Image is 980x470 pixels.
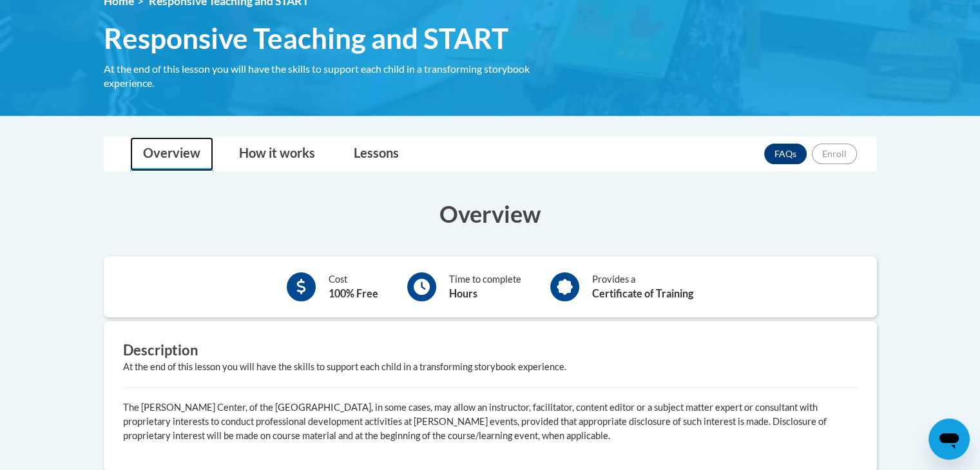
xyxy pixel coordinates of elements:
a: Overview [130,137,213,171]
p: The [PERSON_NAME] Center, of the [GEOGRAPHIC_DATA], in some cases, may allow an instructor, facil... [123,400,858,443]
h3: Description [123,341,858,361]
b: 100% Free [329,287,378,299]
div: Provides a [592,272,693,301]
span: Responsive Teaching and START [104,21,508,55]
h3: Overview [104,198,877,230]
b: Hours [449,287,477,299]
div: Time to complete [449,272,521,301]
a: FAQs [764,144,807,164]
a: Lessons [341,137,412,171]
div: At the end of this lesson you will have the skills to support each child in a transforming storyb... [123,360,858,374]
button: Enroll [812,144,857,164]
div: Cost [329,272,378,301]
iframe: Button to launch messaging window [928,418,970,460]
div: At the end of this lesson you will have the skills to support each child in a transforming storyb... [104,62,548,90]
b: Certificate of Training [592,287,693,299]
a: How it works [226,137,328,171]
